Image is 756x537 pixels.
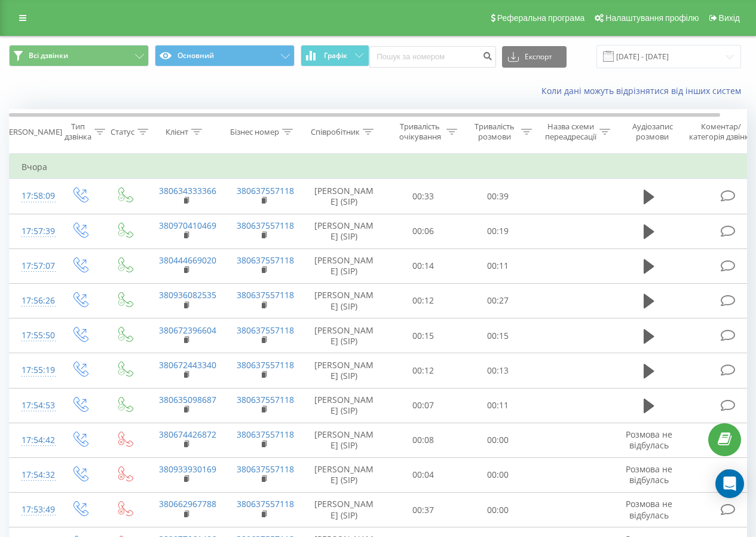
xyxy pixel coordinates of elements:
td: 00:15 [386,318,461,353]
a: 380637557118 [237,498,294,509]
a: 380637557118 [237,220,294,231]
div: Статус [111,127,134,137]
a: 380672396604 [159,324,216,336]
td: [PERSON_NAME] (SIP) [302,248,386,283]
button: Основний [155,45,295,66]
a: 380637557118 [237,254,294,266]
div: Співробітник [311,127,360,137]
td: [PERSON_NAME] (SIP) [302,388,386,423]
td: 00:14 [386,248,461,283]
a: 380444669020 [159,254,216,266]
td: [PERSON_NAME] (SIP) [302,457,386,492]
a: 380936082535 [159,289,216,301]
td: [PERSON_NAME] (SIP) [302,318,386,353]
div: 17:54:42 [22,429,45,452]
input: Пошук за номером [369,46,496,68]
div: Назва схеми переадресації [545,122,596,142]
td: [PERSON_NAME] (SIP) [302,423,386,457]
div: 17:54:53 [22,394,45,417]
span: Розмова не відбулась [626,429,672,451]
a: 380662967788 [159,498,216,509]
td: [PERSON_NAME] (SIP) [302,353,386,388]
a: Коли дані можуть відрізнятися вiд інших систем [541,85,747,96]
span: Налаштування профілю [605,13,699,23]
td: 00:11 [461,388,535,423]
span: Графік [324,51,347,60]
div: Коментар/категорія дзвінка [686,122,756,142]
a: 380635098687 [159,394,216,405]
a: 380672443340 [159,359,216,371]
td: 00:07 [386,388,461,423]
span: Розмова не відбулась [626,498,672,520]
td: 00:39 [461,179,535,214]
td: 00:04 [386,457,461,492]
div: Клієнт [166,127,188,137]
td: 00:37 [386,493,461,527]
div: Бізнес номер [230,127,279,137]
div: Тривалість розмови [471,122,518,142]
span: Реферальна програма [497,13,585,23]
div: Тип дзвінка [65,122,91,142]
a: 380637557118 [237,359,294,371]
a: 380674426872 [159,429,216,440]
td: 00:15 [461,318,535,353]
button: Графік [301,45,369,66]
td: 00:19 [461,214,535,248]
div: 17:55:19 [22,359,45,382]
a: 380637557118 [237,289,294,301]
button: Експорт [502,46,567,68]
td: 00:00 [461,493,535,527]
div: 17:58:09 [22,184,45,208]
div: 17:55:50 [22,324,45,347]
td: [PERSON_NAME] (SIP) [302,493,386,527]
td: 00:11 [461,248,535,283]
div: Open Intercom Messenger [715,469,744,498]
a: 380637557118 [237,185,294,196]
a: 380634333366 [159,185,216,196]
td: 00:12 [386,353,461,388]
div: [PERSON_NAME] [2,127,62,137]
a: 380637557118 [237,394,294,405]
td: [PERSON_NAME] (SIP) [302,214,386,248]
td: 00:27 [461,283,535,318]
td: [PERSON_NAME] (SIP) [302,283,386,318]
a: 380637557118 [237,429,294,440]
td: 00:08 [386,423,461,457]
td: [PERSON_NAME] (SIP) [302,179,386,214]
button: Всі дзвінки [9,45,149,66]
td: 00:06 [386,214,461,248]
div: 17:57:39 [22,220,45,243]
div: Аудіозапис розмови [623,122,681,142]
td: 00:00 [461,457,535,492]
div: 17:57:07 [22,254,45,278]
span: Вихід [719,13,740,23]
div: Тривалість очікування [396,122,443,142]
a: 380933930169 [159,463,216,475]
a: 380637557118 [237,463,294,475]
div: 17:54:32 [22,463,45,487]
td: 00:00 [461,423,535,457]
span: Розмова не відбулась [626,463,672,486]
td: 00:33 [386,179,461,214]
a: 380970410469 [159,220,216,231]
td: 00:13 [461,353,535,388]
td: 00:12 [386,283,461,318]
span: Всі дзвінки [29,51,68,60]
div: 17:53:49 [22,498,45,521]
a: 380637557118 [237,324,294,336]
div: 17:56:26 [22,289,45,313]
